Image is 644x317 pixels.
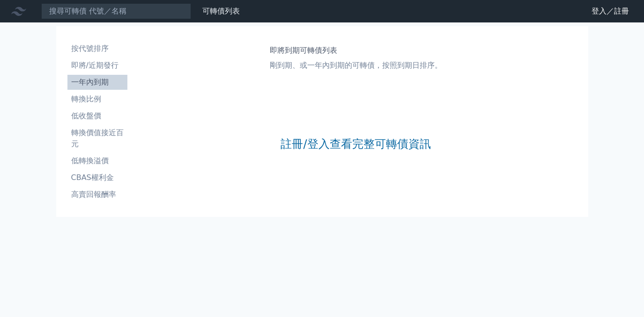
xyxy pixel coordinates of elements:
a: 低轉換溢價 [67,153,127,168]
p: 剛到期、或一年內到期的可轉債，按照到期日排序。 [270,60,442,71]
a: 按代號排序 [67,41,127,56]
li: 低轉換溢價 [67,155,127,166]
a: 一年內到期 [67,75,127,90]
a: 註冊/登入查看完整可轉債資訊 [281,137,430,151]
h1: 即將到期可轉債列表 [270,45,442,56]
a: 轉換價值接近百元 [67,125,127,151]
a: CBAS權利金 [67,170,127,185]
li: 即將/近期發行 [67,60,127,71]
li: 低收盤價 [67,110,127,122]
a: 轉換比例 [67,92,127,107]
li: 轉換價值接近百元 [67,127,127,150]
a: 高賣回報酬率 [67,187,127,202]
li: CBAS權利金 [67,172,127,183]
a: 低收盤價 [67,108,127,123]
a: 登入／註冊 [584,4,637,19]
li: 一年內到期 [67,77,127,88]
li: 高賣回報酬率 [67,189,127,200]
input: 搜尋可轉債 代號／名稱 [41,3,191,19]
li: 按代號排序 [67,43,127,54]
a: 可轉債列表 [202,7,240,15]
li: 轉換比例 [67,94,127,105]
a: 即將/近期發行 [67,58,127,73]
